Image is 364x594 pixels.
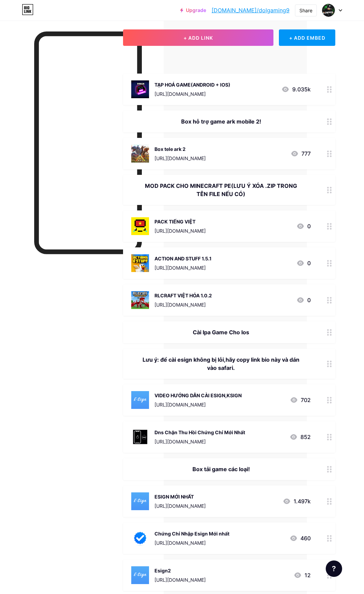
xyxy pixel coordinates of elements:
[154,567,206,574] div: Esign2
[131,465,311,473] div: Box tải game các loại!
[154,392,242,399] div: VIDEO HƯỚNG DẪN CÀI ESIGN,KSIGN
[296,259,311,267] div: 0
[154,255,212,262] div: ACTION AND STUFF 1.5.1
[154,264,212,271] div: [URL][DOMAIN_NAME]
[154,502,206,509] div: [URL][DOMAIN_NAME]
[131,182,311,198] div: MOD PACK CHO MINECRAFT PE(LƯU Ý XÓA .ZIP TRONG TÊN FILE NẾU CÓ)
[279,29,335,46] div: + ADD EMBED
[154,576,206,583] div: [URL][DOMAIN_NAME]
[184,35,213,41] span: + ADD LINK
[131,291,149,309] img: RLCRAFT VIỆT HÓA 1.0.2
[154,530,229,537] div: Chứng Chỉ Nhập Esign Mới nhất
[154,292,212,299] div: RLCRAFT VIỆT HÓA 1.0.2
[131,80,149,98] img: TẠP HOÁ GAME(ANDROID + IOS)
[154,81,230,88] div: TẠP HOÁ GAME(ANDROID + IOS)
[281,85,311,93] div: 9.035k
[154,429,245,436] div: Dns Chặn Thu Hồi Chứng Chỉ Mới Nhất
[131,117,311,126] div: Box hỗ trợ game ark mobile 2!
[131,254,149,272] img: ACTION AND STUFF 1.5.1
[283,497,311,505] div: 1.497k
[154,301,212,308] div: [URL][DOMAIN_NAME]
[131,217,149,235] img: PACK TIẾNG VIỆT
[154,227,206,234] div: [URL][DOMAIN_NAME]
[291,150,311,158] div: 777
[154,438,245,445] div: [URL][DOMAIN_NAME]
[296,222,311,230] div: 0
[154,145,206,153] div: Box tele ark 2
[131,492,149,510] img: ESIGN MỚI NHẤT
[131,356,311,372] div: Lưu ý: để cài esign không bị lỗi,hãy copy link bio này và dán vào safari.
[299,7,312,14] div: Share
[296,296,311,304] div: 0
[154,493,206,500] div: ESIGN MỚI NHẤT
[290,396,311,404] div: 702
[289,534,311,542] div: 460
[212,6,289,14] a: [DOMAIN_NAME]/dolgaming9
[154,90,230,98] div: [URL][DOMAIN_NAME]
[294,571,311,579] div: 12
[131,566,149,584] img: Esign2
[131,328,311,336] div: Cài Ipa Game Cho Ios
[180,8,206,13] a: Upgrade
[154,218,206,225] div: PACK TIẾNG VIỆT
[131,529,149,547] img: Chứng Chỉ Nhập Esign Mới nhất
[154,155,206,162] div: [URL][DOMAIN_NAME]
[131,428,149,446] img: Dns Chặn Thu Hồi Chứng Chỉ Mới Nhất
[131,391,149,409] img: VIDEO HƯỚNG DẪN CÀI ESIGN,KSIGN
[154,539,229,546] div: [URL][DOMAIN_NAME]
[289,433,311,441] div: 852
[322,4,335,17] img: đẹp trai đạt
[131,145,149,163] img: Box tele ark 2
[154,401,242,408] div: [URL][DOMAIN_NAME]
[123,29,273,46] button: + ADD LINK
